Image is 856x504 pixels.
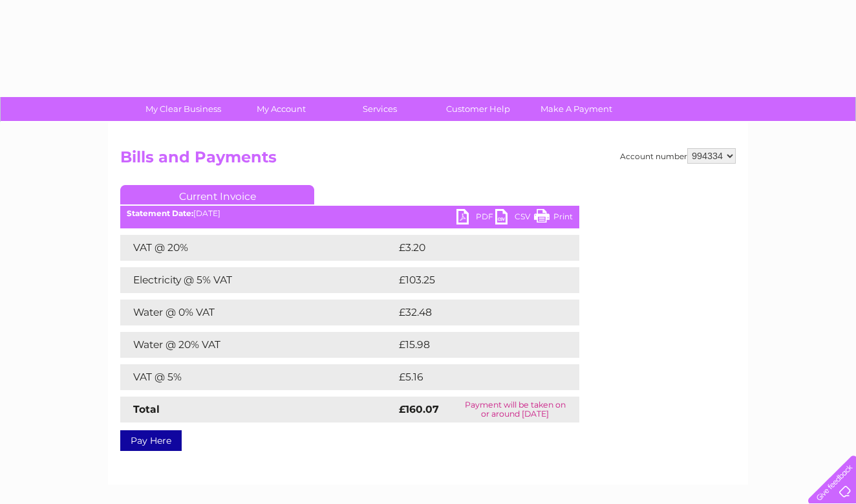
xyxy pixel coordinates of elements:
td: £103.25 [396,267,555,293]
td: Water @ 20% VAT [120,332,396,358]
td: VAT @ 5% [120,364,396,390]
td: VAT @ 20% [120,235,396,261]
a: My Account [228,97,335,121]
a: CSV [495,209,534,228]
a: Services [326,97,433,121]
b: Statement Date: [127,208,193,218]
a: Make A Payment [523,97,630,121]
div: Account number [620,148,736,164]
td: £15.98 [396,332,552,358]
div: [DATE] [120,209,579,218]
td: Electricity @ 5% VAT [120,267,396,293]
td: £32.48 [396,300,553,325]
a: Current Invoice [120,185,314,204]
td: £3.20 [396,235,549,261]
td: Water @ 0% VAT [120,300,396,325]
a: Print [534,209,573,228]
h2: Bills and Payments [120,148,736,173]
a: My Clear Business [130,97,237,121]
a: Pay Here [120,430,182,451]
td: Payment will be taken on or around [DATE] [451,397,579,422]
strong: Total [133,403,160,415]
td: £5.16 [396,364,548,390]
a: PDF [456,209,495,228]
strong: £160.07 [399,403,439,415]
a: Customer Help [425,97,531,121]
